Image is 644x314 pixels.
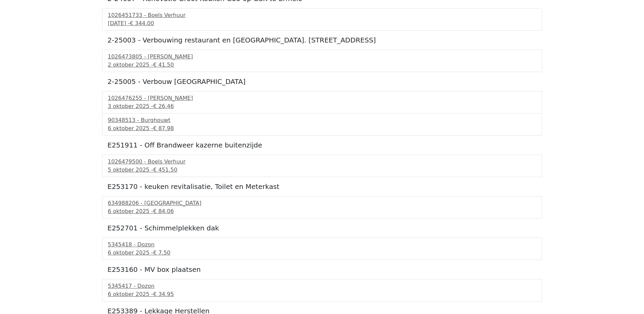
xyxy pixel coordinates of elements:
span: € 87.98 [153,125,174,132]
a: 634988206 - [GEOGRAPHIC_DATA]6 oktober 2025 -€ 84.06 [108,199,536,215]
a: 5345418 - Dozon6 oktober 2025 -€ 7.50 [108,241,536,257]
span: € 451.50 [153,167,177,173]
div: 5345418 - Dozon [108,241,536,249]
div: 1026451733 - Boels Verhuur [108,11,536,19]
span: € 7.50 [153,249,170,256]
span: € 84.06 [153,208,174,214]
div: 6 oktober 2025 - [108,249,536,257]
a: 90348513 - Burghouwt6 oktober 2025 -€ 87.98 [108,116,536,133]
div: 2 oktober 2025 - [108,61,536,69]
a: 1026473805 - [PERSON_NAME]2 oktober 2025 -€ 41.50 [108,53,536,69]
span: € 41.50 [153,62,174,68]
a: 1026479500 - Boels Verhuur5 oktober 2025 -€ 451.50 [108,158,536,174]
h5: E253170 - keuken revitalisatie, Toilet en Meterkast [108,182,537,191]
span: € 34.95 [153,291,174,297]
div: 3 oktober 2025 - [108,102,536,110]
div: 6 oktober 2025 - [108,207,536,215]
div: 6 oktober 2025 - [108,124,536,133]
div: [DATE] - [108,19,536,28]
div: 1026476255 - [PERSON_NAME] [108,94,536,102]
div: 634988206 - [GEOGRAPHIC_DATA] [108,199,536,207]
span: € 26.46 [153,103,174,109]
div: 5 oktober 2025 - [108,166,536,174]
a: 1026451733 - Boels Verhuur[DATE] -€ 344.00 [108,11,536,28]
h5: E251911 - Off Brandweer kazerne buitenzijde [108,141,537,149]
div: 5345417 - Dozon [108,282,536,290]
div: 6 oktober 2025 - [108,290,536,298]
h5: E253160 - MV box plaatsen [108,265,537,274]
h5: 2-25005 - Verbouw [GEOGRAPHIC_DATA] [108,77,537,86]
div: 1026479500 - Boels Verhuur [108,158,536,166]
h5: E252701 - Schimmelplekken dak [108,224,537,232]
div: 1026473805 - [PERSON_NAME] [108,53,536,61]
div: 90348513 - Burghouwt [108,116,536,124]
h5: 2-25003 - Verbouwing restaurant en [GEOGRAPHIC_DATA]. [STREET_ADDRESS] [108,36,537,44]
a: 1026476255 - [PERSON_NAME]3 oktober 2025 -€ 26.46 [108,94,536,110]
a: 5345417 - Dozon6 oktober 2025 -€ 34.95 [108,282,536,298]
span: € 344.00 [130,20,154,27]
